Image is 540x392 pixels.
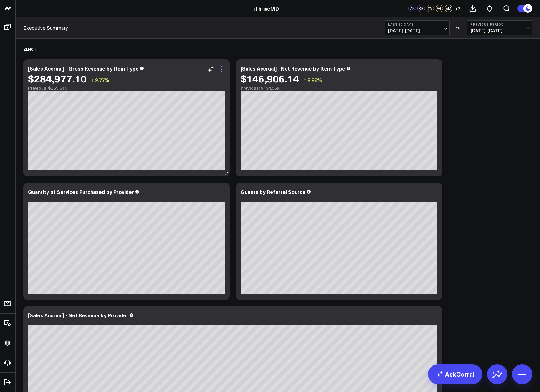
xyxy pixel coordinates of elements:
[304,76,306,84] span: ↑
[95,77,109,83] span: 9.77%
[23,42,37,56] div: Zenoti
[241,86,437,91] div: Previous: $134.95K
[241,188,306,195] div: Guests by Referral Source
[385,20,450,35] button: Last 30 Days[DATE]-[DATE]
[91,76,94,84] span: ↑
[471,28,529,33] span: [DATE] - [DATE]
[455,6,460,11] span: + 2
[28,312,128,319] div: [Sales Accrual] - Net Revenue by Provider
[388,22,446,26] b: Last 30 Days
[28,73,87,84] div: $284,977.10
[436,5,443,12] div: VG
[28,86,225,91] div: Previous: $259.61K
[241,65,345,72] div: [Sales Accrual] - Net Revenue by Item Type
[417,5,425,12] div: CH
[428,364,482,384] a: AskCorral
[23,24,68,31] a: Executive Summary
[253,5,279,12] a: iThriveMD
[445,5,452,12] div: AM
[307,77,322,83] span: 8.86%
[28,65,139,72] div: [Sales Accrual] - Gross Revenue by Item Type
[427,5,434,12] div: TM
[453,26,464,30] div: VS
[388,28,446,33] span: [DATE] - [DATE]
[454,5,461,12] button: +2
[241,73,299,84] div: $146,906.14
[467,20,532,35] button: Previous Period[DATE]-[DATE]
[471,22,529,26] b: Previous Period
[408,5,416,12] div: AK
[28,188,134,195] div: Quantity of Services Purchased by Provider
